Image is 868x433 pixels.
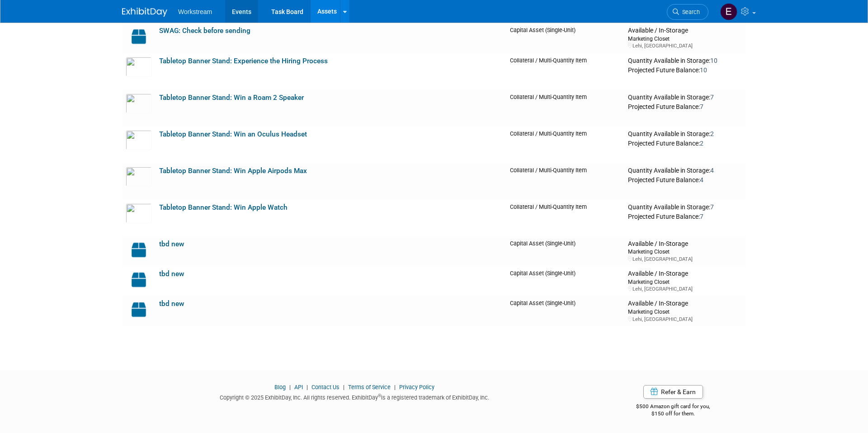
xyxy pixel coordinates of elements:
td: Collateral / Multi-Quantity Item [506,127,624,163]
div: Quantity Available in Storage: [628,94,742,102]
span: 10 [710,57,717,64]
span: | [341,384,347,391]
img: Ellie Mirman [720,3,737,20]
a: tbd new [159,270,184,278]
a: Tabletop Banner Stand: Win Apple Watch [159,203,288,212]
a: Privacy Policy [399,384,434,391]
div: $150 off for them. [600,410,746,418]
td: Collateral / Multi-Quantity Item [506,53,624,90]
div: Lehi, [GEOGRAPHIC_DATA] [628,286,742,292]
span: Workstream [178,8,212,15]
a: Tabletop Banner Stand: Win Apple Airpods Max [159,167,307,175]
div: Projected Future Balance: [628,138,742,148]
div: Available / In-Storage [628,27,742,35]
div: Projected Future Balance: [628,174,742,184]
div: Lehi, [GEOGRAPHIC_DATA] [628,256,742,263]
div: Quantity Available in Storage: [628,167,742,175]
a: API [294,384,303,391]
span: Search [679,9,700,15]
sup: ® [378,393,381,398]
td: Capital Asset (Single-Unit) [506,23,624,53]
td: Collateral / Multi-Quantity Item [506,200,624,236]
span: 4 [710,167,714,174]
span: 7 [710,94,714,101]
span: 2 [700,140,703,147]
div: Marketing Closet [628,248,742,255]
a: tbd new [159,240,184,248]
div: Projected Future Balance: [628,211,742,221]
span: | [392,384,398,391]
div: Projected Future Balance: [628,65,742,75]
span: | [287,384,293,391]
span: 7 [700,103,703,110]
td: Capital Asset (Single-Unit) [506,296,624,326]
a: Search [667,4,708,20]
div: Quantity Available in Storage: [628,57,742,65]
div: Lehi, [GEOGRAPHIC_DATA] [628,42,742,49]
div: Quantity Available in Storage: [628,130,742,138]
div: Available / In-Storage [628,270,742,278]
a: Tabletop Banner Stand: Win an Oculus Headset [159,130,307,138]
div: Marketing Closet [628,35,742,42]
a: Tabletop Banner Stand: Win a Roam 2 Speaker [159,94,304,102]
span: 7 [710,203,714,211]
div: Marketing Closet [628,308,742,315]
span: 7 [700,213,703,220]
div: Quantity Available in Storage: [628,203,742,212]
a: Refer & Earn [643,385,703,399]
td: Collateral / Multi-Quantity Item [506,90,624,127]
img: Capital-Asset-Icon-2.png [126,240,152,260]
div: Marketing Closet [628,278,742,286]
img: Capital-Asset-Icon-2.png [126,300,152,320]
div: Lehi, [GEOGRAPHIC_DATA] [628,316,742,323]
a: Blog [274,384,286,391]
img: Capital-Asset-Icon-2.png [126,27,152,47]
span: 10 [700,66,707,74]
a: Tabletop Banner Stand: Experience the Hiring Process [159,57,328,65]
td: Capital Asset (Single-Unit) [506,266,624,296]
span: 2 [710,130,714,137]
div: Copyright © 2025 ExhibitDay, Inc. All rights reserved. ExhibitDay is a registered trademark of Ex... [122,391,587,402]
div: Projected Future Balance: [628,101,742,111]
span: | [304,384,310,391]
a: tbd new [159,300,184,308]
td: Capital Asset (Single-Unit) [506,236,624,266]
div: $500 Amazon gift card for you, [600,397,746,418]
img: ExhibitDay [122,8,167,17]
a: SWAG: Check before sending [159,27,250,35]
a: Terms of Service [348,384,391,391]
td: Collateral / Multi-Quantity Item [506,163,624,200]
div: Available / In-Storage [628,240,742,248]
div: Available / In-Storage [628,300,742,308]
img: Capital-Asset-Icon-2.png [126,270,152,290]
a: Contact Us [311,384,340,391]
span: 4 [700,176,703,184]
